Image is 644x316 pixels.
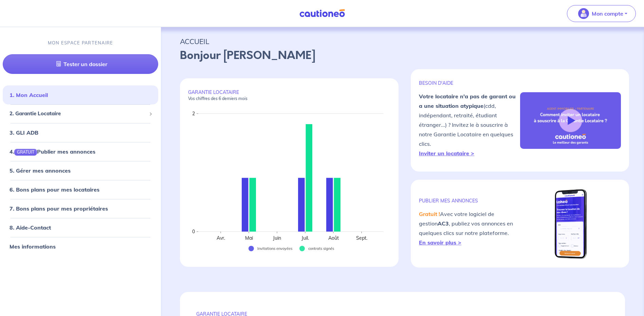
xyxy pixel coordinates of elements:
div: 2. Garantie Locataire [3,107,158,120]
text: 0 [192,229,195,235]
p: publier mes annonces [419,198,520,204]
button: illu_account_valid_menu.svgMon compte [567,5,636,22]
text: Mai [245,235,253,241]
img: illu_account_valid_menu.svg [578,8,589,19]
text: Août [328,235,339,241]
div: 1. Mon Accueil [3,88,158,102]
text: Juil. [301,235,309,241]
p: Bonjour [PERSON_NAME] [180,47,625,64]
img: Cautioneo [297,9,348,18]
div: 6. Bons plans pour mes locataires [3,183,158,196]
p: ACCUEIL [180,35,625,47]
p: BESOIN D'AIDE [419,80,520,86]
a: En savoir plus > [419,239,461,246]
p: (cdd, indépendant, retraité, étudiant étranger...) ? Invitez le à souscrire à notre Garantie Loca... [419,92,520,158]
p: Mon compte [592,9,623,18]
div: 4.GRATUITPublier mes annonces [3,145,158,158]
p: Avec votre logiciel de gestion , publiez vos annonces en quelques clics sur notre plateforme. [419,209,520,247]
text: 2 [192,111,195,117]
a: 6. Bons plans pour mes locataires [10,186,99,193]
a: 7. Bons plans pour mes propriétaires [10,205,108,212]
em: Vos chiffres des 6 derniers mois [188,96,247,101]
text: Juin [273,235,281,241]
a: 5. Gérer mes annonces [10,167,71,174]
div: Mes informations [3,240,158,253]
p: MON ESPACE PARTENAIRE [48,40,113,46]
text: Sept. [356,235,367,241]
span: 2. Garantie Locataire [10,110,146,118]
em: Gratuit ! [419,211,440,217]
div: 5. Gérer mes annonces [3,164,158,177]
a: Mes informations [10,243,56,250]
div: 7. Bons plans pour mes propriétaires [3,202,158,215]
div: 8. Aide-Contact [3,221,158,234]
strong: AC3 [438,220,449,227]
a: 3. GLI ADB [10,129,38,136]
a: Inviter un locataire > [419,150,474,157]
text: Avr. [217,235,225,241]
a: Tester un dossier [3,54,158,74]
p: GARANTIE LOCATAIRE [188,89,390,101]
a: 4.GRATUITPublier mes annonces [10,148,95,155]
img: video-gli-new-none.jpg [520,92,621,149]
img: mobile-lokeo.png [553,188,588,259]
a: 8. Aide-Contact [10,224,51,231]
a: 1. Mon Accueil [10,92,48,98]
strong: Votre locataire n'a pas de garant ou a une situation atypique [419,93,516,109]
div: 3. GLI ADB [3,126,158,139]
